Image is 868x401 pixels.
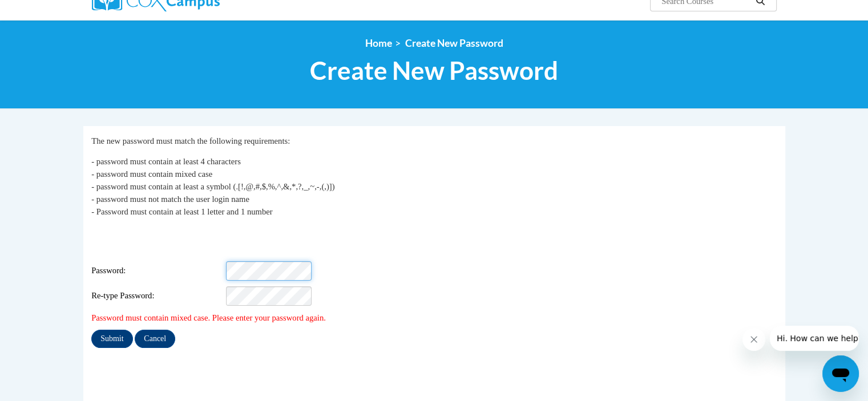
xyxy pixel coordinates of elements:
[742,328,765,351] iframe: Close message
[310,55,558,86] span: Create New Password
[91,136,290,145] span: The new password must match the following requirements:
[135,330,175,348] input: Cancel
[365,37,392,49] a: Home
[770,326,859,351] iframe: Message from company
[91,265,224,277] span: Password:
[7,8,92,17] span: Hi. How can we help?
[91,290,224,302] span: Re-type Password:
[91,157,334,216] span: - password must contain at least 4 characters - password must contain mixed case - password must ...
[91,313,326,322] span: Password must contain mixed case. Please enter your password again.
[822,355,859,392] iframe: Button to launch messaging window
[405,37,503,49] span: Create New Password
[91,330,132,348] input: Submit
